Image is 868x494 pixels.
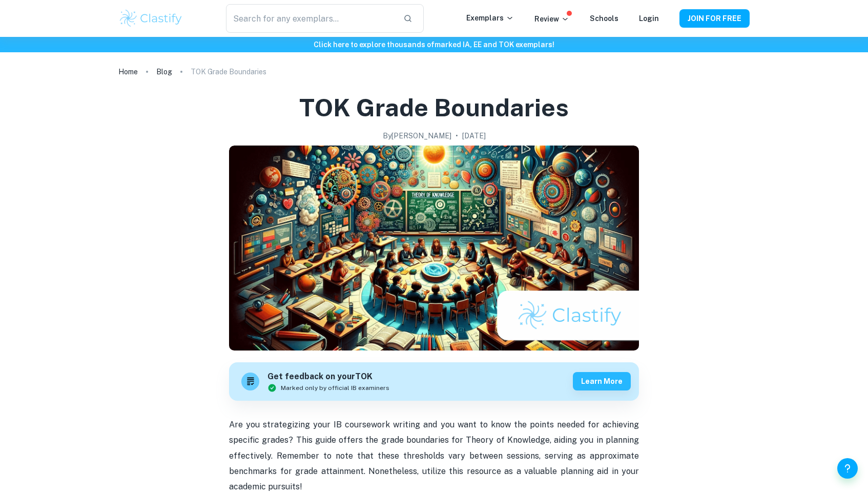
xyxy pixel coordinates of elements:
[118,8,183,29] img: Clastify logo
[456,130,458,141] p: •
[837,458,858,479] button: Help and Feedback
[229,146,639,351] img: TOK Grade Boundaries cover image
[679,9,750,28] button: JOIN FOR FREE
[573,372,631,390] button: Learn more
[229,362,639,401] a: Get feedback on yourTOKMarked only by official IB examinersLearn more
[226,4,395,33] input: Search for any exemplars...
[267,370,389,383] h6: Get feedback on your TOK
[2,39,866,50] h6: Click here to explore thousands of marked IA, EE and TOK exemplars !
[299,91,569,124] h1: TOK Grade Boundaries
[639,14,659,23] a: Login
[462,130,486,141] h2: [DATE]
[281,383,389,393] span: Marked only by official IB examiners
[118,65,138,79] a: Home
[383,130,451,141] h2: By [PERSON_NAME]
[534,13,569,25] p: Review
[191,66,266,77] p: TOK Grade Boundaries
[466,12,514,24] p: Exemplars
[156,65,172,79] a: Blog
[590,14,618,23] a: Schools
